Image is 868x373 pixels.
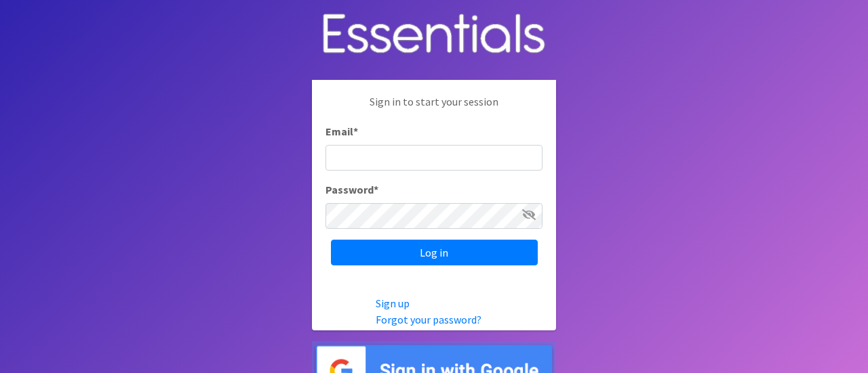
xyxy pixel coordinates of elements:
label: Password [325,181,378,198]
a: Sign up [376,297,410,310]
input: Log in [331,240,538,265]
a: Forgot your password? [376,313,481,326]
abbr: required [353,125,358,138]
abbr: required [374,183,378,196]
label: Email [325,123,358,139]
p: Sign in to start your session [325,93,542,123]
